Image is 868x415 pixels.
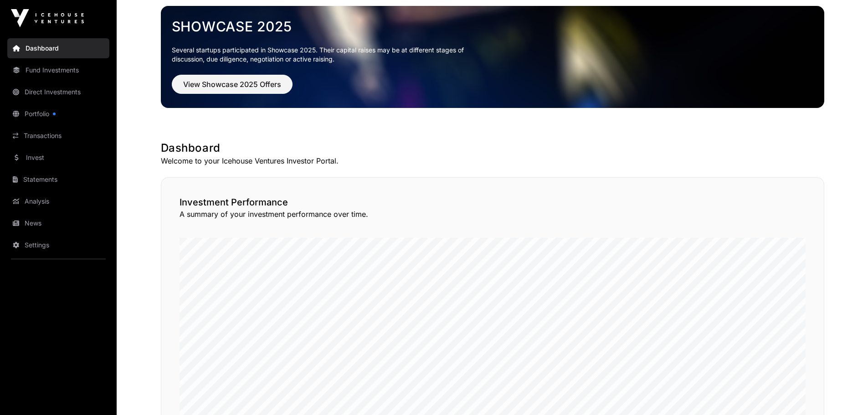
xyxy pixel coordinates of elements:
a: Direct Investments [7,82,109,102]
h2: Investment Performance [180,196,806,209]
iframe: Chat Widget [822,371,868,415]
button: View Showcase 2025 Offers [172,75,293,94]
span: View Showcase 2025 Offers [183,79,281,90]
p: Welcome to your Icehouse Ventures Investor Portal. [161,155,824,166]
a: Invest [7,148,109,168]
h1: Dashboard [161,141,824,155]
a: Dashboard [7,38,109,58]
a: Portfolio [7,104,109,124]
p: Several startups participated in Showcase 2025. Their capital raises may be at different stages o... [172,46,478,64]
p: A summary of your investment performance over time. [180,209,806,220]
a: Showcase 2025 [172,18,813,35]
a: Statements [7,169,109,190]
a: Settings [7,235,109,255]
img: Icehouse Ventures Logo [11,9,84,27]
a: Transactions [7,126,109,146]
a: Fund Investments [7,60,109,80]
a: News [7,213,109,233]
a: Analysis [7,191,109,211]
a: View Showcase 2025 Offers [172,84,293,93]
img: Showcase 2025 [161,6,824,108]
